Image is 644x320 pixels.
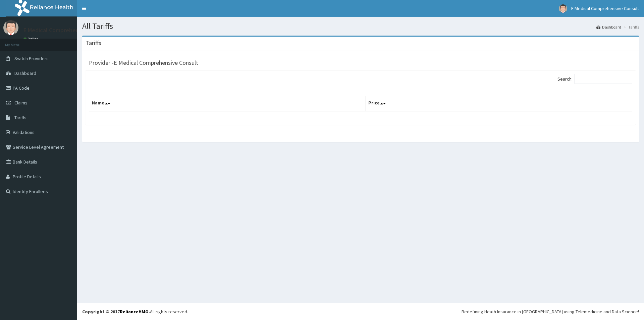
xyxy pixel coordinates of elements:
[571,5,639,11] span: E Medical Comprehensive Consult
[575,74,632,84] input: Search:
[23,27,111,33] p: E Medical Comprehensive Consult
[14,55,49,61] span: Switch Providers
[77,303,644,320] footer: All rights reserved.
[86,40,101,46] h3: Tariffs
[82,309,150,315] strong: Copyright © 2017 .
[557,74,632,84] label: Search:
[3,20,18,35] img: User Image
[622,24,639,30] li: Tariffs
[596,24,621,30] a: Dashboard
[559,4,567,13] img: User Image
[14,115,26,121] span: Tariffs
[462,308,639,315] div: Redefining Heath Insurance in [GEOGRAPHIC_DATA] using Telemedicine and Data Science!
[89,60,198,66] h3: Provider - E Medical Comprehensive Consult
[120,309,149,315] a: RelianceHMO
[89,96,366,111] th: Name
[23,37,40,41] a: Online
[366,96,632,111] th: Price
[14,100,28,106] span: Claims
[14,70,36,76] span: Dashboard
[82,22,639,31] h1: All Tariffs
